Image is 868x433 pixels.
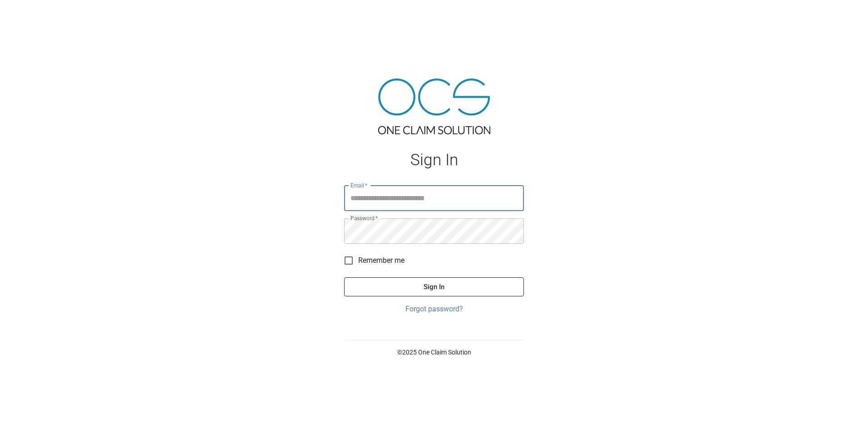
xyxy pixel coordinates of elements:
img: ocs-logo-tra.png [378,79,490,134]
a: Forgot password? [344,304,524,315]
img: ocs-logo-white-transparent.png [11,5,47,24]
button: Sign In [344,277,524,296]
label: Email [350,182,368,189]
label: Password [350,214,378,222]
h1: Sign In [344,151,524,169]
span: Remember me [358,255,404,266]
p: © 2025 One Claim Solution [344,348,524,357]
